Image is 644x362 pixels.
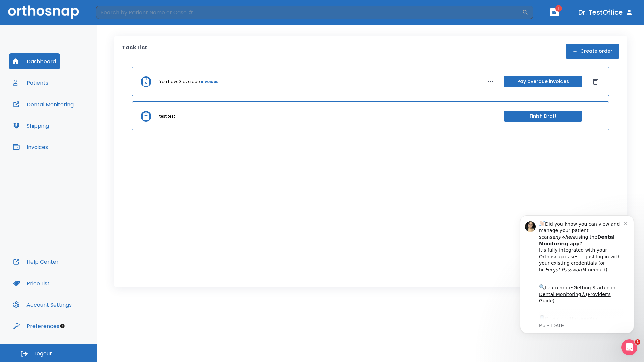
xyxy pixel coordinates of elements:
[159,113,175,119] p: test test
[9,297,76,313] button: Account Settings
[9,53,60,69] button: Dashboard
[9,118,53,134] button: Shipping
[9,318,63,334] button: Preferences
[576,6,636,18] button: Dr. TestOffice
[635,339,640,345] span: 1
[9,275,54,291] button: Price List
[510,207,644,359] iframe: Intercom notifications message
[9,139,52,155] button: Invoices
[122,44,147,59] p: Task List
[34,350,52,357] span: Logout
[566,44,619,59] button: Create order
[96,6,522,19] input: Search by Patient Name or Case #
[59,323,65,329] div: Tooltip anchor
[590,76,601,87] button: Dismiss
[504,76,582,87] button: Pay overdue invoices
[159,79,200,85] p: You have 3 overdue
[9,96,78,112] button: Dental Monitoring
[9,75,52,91] button: Patients
[9,254,63,270] button: Help Center
[621,339,637,355] iframe: Intercom live chat
[555,5,562,12] span: 1
[201,79,218,85] a: invoices
[8,5,79,19] img: Orthosnap
[504,111,582,122] button: Finish Draft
